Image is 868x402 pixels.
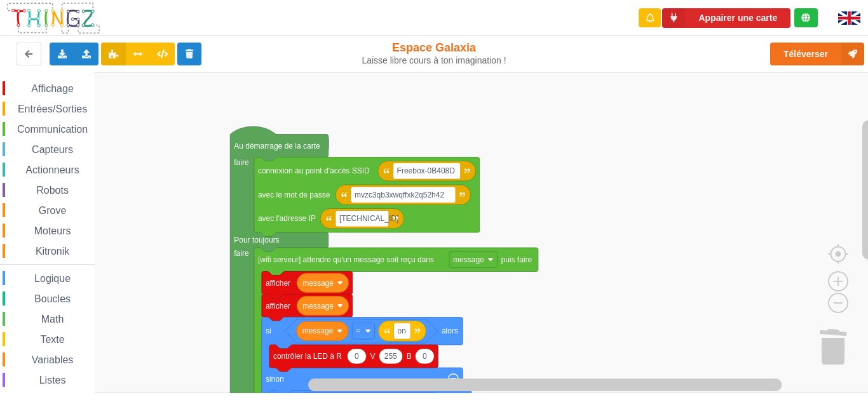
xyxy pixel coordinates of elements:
[339,214,398,223] text: [TECHNICAL_ID]
[16,104,89,114] span: Entrées/Sorties
[423,352,427,361] text: 0
[258,214,316,223] text: avec l'adresse IP
[32,293,72,304] span: Boucles
[355,352,359,361] text: 0
[794,8,818,27] div: Tu es connecté au serveur de création de Thingz
[32,273,72,284] span: Logique
[266,278,290,287] text: afficher
[398,326,406,335] text: on
[30,144,75,155] span: Capteurs
[266,375,284,384] text: sinon
[37,205,69,216] span: Grove
[266,301,290,310] text: afficher
[770,43,864,65] button: Téléverser
[355,191,445,199] text: mvzc3qb3xwqffxk2q52h42
[662,8,790,28] button: Appairer une carte
[30,354,76,365] span: Variables
[234,141,320,150] text: Au démarrage de la carte
[370,352,375,361] text: V
[360,41,507,66] div: Espace Galaxia
[302,326,334,335] text: message
[34,246,71,257] span: Kitronik
[273,352,342,361] text: contrôler la LED à R
[258,166,370,175] text: connexion au point d'accès SSID
[397,166,456,175] text: Freebox-0B408D
[34,185,71,196] span: Robots
[258,191,330,199] text: avec le mot de passe
[24,164,81,175] span: Actionneurs
[384,352,397,361] text: 255
[407,352,412,361] text: B
[15,124,90,135] span: Communication
[356,326,360,335] text: =
[442,326,458,335] text: alors
[501,255,532,264] text: puis faire
[38,334,66,345] span: Texte
[234,249,249,258] text: faire
[37,375,68,385] span: Listes
[234,158,249,167] text: faire
[266,326,271,335] text: si
[29,83,75,94] span: Affichage
[234,236,279,245] text: Pour toujours
[32,225,73,236] span: Moteurs
[360,55,507,66] div: Laisse libre cours à ton imagination !
[258,255,434,264] text: [wifi serveur] attendre qu'un message soit reçu dans
[302,301,334,310] text: message
[6,1,101,35] img: thingz_logo.png
[39,314,66,325] span: Math
[302,278,334,287] text: message
[453,255,484,264] text: message
[838,11,860,25] img: gb.png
